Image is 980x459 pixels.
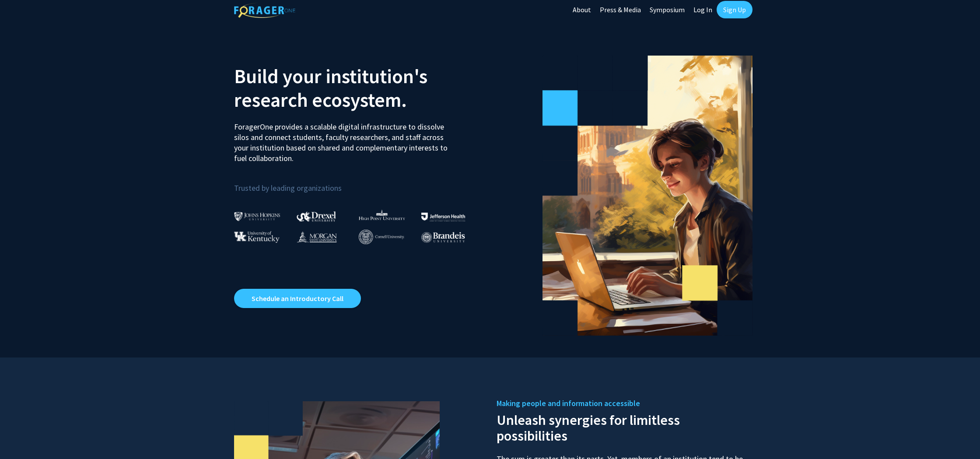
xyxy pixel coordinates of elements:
[497,410,746,444] h2: Unleash synergies for limitless possibilities
[7,420,37,452] iframe: Chat
[359,230,404,244] img: Cornell University
[297,231,337,242] img: Morgan State University
[297,211,336,221] img: Drexel University
[497,397,746,410] h5: Making people and information accessible
[234,231,280,243] img: University of Kentucky
[717,1,752,18] a: Sign Up
[234,212,280,221] img: Johns Hopkins University
[234,171,483,195] p: Trusted by leading organizations
[359,210,405,220] img: High Point University
[234,3,295,18] img: ForagerOne Logo
[234,289,361,308] a: Opens in a new tab
[234,115,454,164] p: ForagerOne provides a scalable digital infrastructure to dissolve silos and connect students, fac...
[421,213,465,221] img: Thomas Jefferson University
[234,64,483,112] h2: Build your institution's research ecosystem.
[421,232,465,243] img: Brandeis University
